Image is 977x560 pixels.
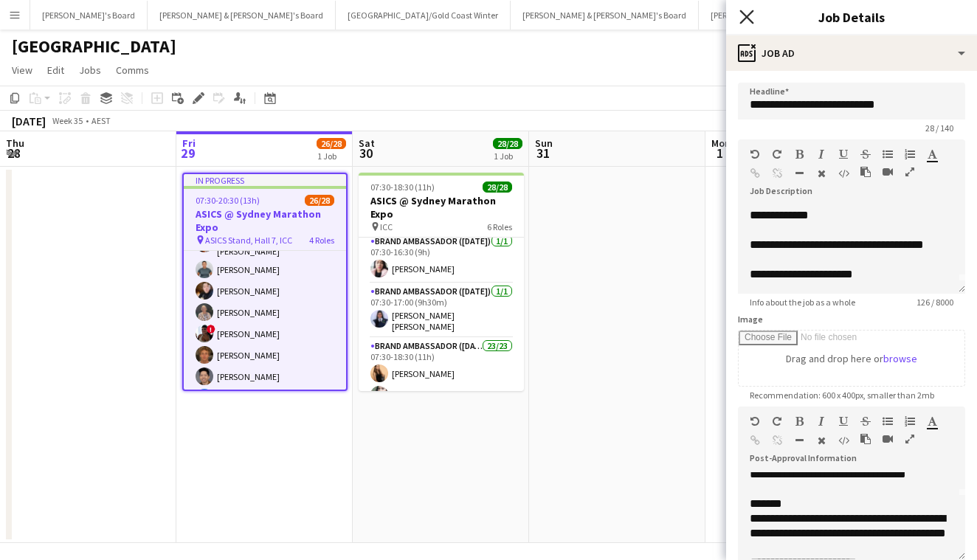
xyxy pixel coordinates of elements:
button: Bold [794,148,804,160]
h3: ASICS @ Sydney Marathon Expo [184,207,346,234]
button: Unordered List [883,148,893,160]
span: 28/28 [493,138,522,149]
span: 126 / 8000 [905,297,965,308]
button: Italic [816,415,826,427]
button: Italic [816,148,826,160]
span: Sun [535,136,553,150]
button: Paste as plain text [860,166,871,178]
button: Insert video [883,166,893,178]
button: Undo [750,415,760,427]
button: Underline [838,148,849,160]
span: 31 [533,145,553,162]
span: 28/28 [483,182,512,193]
span: Sat [359,136,375,150]
span: ! [207,325,215,333]
span: 28 / 140 [914,122,965,134]
div: AEST [92,115,111,126]
span: ASICS Stand, Hall 7, ICC [205,235,292,246]
button: Undo [750,148,760,160]
span: 28 [4,145,24,162]
span: 4 Roles [309,235,334,246]
app-job-card: In progress07:30-20:30 (13h)26/28ASICS @ Sydney Marathon Expo ASICS Stand, Hall 7, ICC4 Roles[PER... [182,173,348,391]
button: [GEOGRAPHIC_DATA]/Gold Coast Winter [336,1,511,30]
app-job-card: 07:30-18:30 (11h)28/28ASICS @ Sydney Marathon Expo ICC6 RolesBrand Ambassador ([DATE])1/107:30-14... [359,173,524,391]
span: 29 [180,145,196,162]
button: Ordered List [905,415,915,427]
span: ICC [380,221,393,232]
button: HTML Code [838,167,849,179]
button: Strikethrough [860,148,871,160]
span: 07:30-20:30 (13h) [196,195,260,206]
button: Text Color [927,148,937,160]
span: 30 [356,145,375,162]
button: Clear Formatting [816,435,826,446]
button: Fullscreen [905,433,915,445]
a: Jobs [73,61,107,80]
div: In progress [184,174,346,186]
span: Jobs [79,63,101,77]
div: 1 Job [494,151,522,162]
a: Comms [110,61,155,80]
div: 1 Job [317,151,345,162]
span: Recommendation: 600 x 400px, smaller than 2mb [738,390,946,401]
app-card-role: [PERSON_NAME][PERSON_NAME][PERSON_NAME][PERSON_NAME] [PERSON_NAME][PERSON_NAME][PERSON_NAME][PERS... [184,144,346,434]
button: Bold [794,415,804,427]
div: [DATE] [12,114,46,128]
span: Week 35 [49,115,86,126]
button: Ordered List [905,148,915,160]
span: Fri [182,136,196,150]
button: Redo [772,415,782,427]
span: 26/28 [317,138,346,149]
button: Strikethrough [860,415,871,427]
a: View [6,61,38,80]
button: Paste as plain text [860,433,871,445]
button: Fullscreen [905,166,915,178]
button: Horizontal Line [794,167,804,179]
span: Edit [47,63,64,77]
app-card-role: Brand Ambassador ([DATE])1/107:30-17:00 (9h30m)[PERSON_NAME] [PERSON_NAME] [359,283,524,338]
button: [PERSON_NAME]'s Board [699,1,816,30]
button: Redo [772,148,782,160]
span: 1 [709,145,731,162]
button: Horizontal Line [794,435,804,446]
span: Info about the job as a whole [738,297,867,308]
span: 26/28 [305,195,334,206]
button: [PERSON_NAME] & [PERSON_NAME]'s Board [511,1,699,30]
span: 6 Roles [487,221,512,232]
button: Clear Formatting [816,167,826,179]
div: Job Ad [726,35,977,71]
span: Mon [711,136,731,150]
button: [PERSON_NAME]'s Board [30,1,148,30]
button: Underline [838,415,849,427]
h1: [GEOGRAPHIC_DATA] [12,35,176,58]
h3: Job Details [726,7,977,27]
button: HTML Code [838,435,849,446]
button: [PERSON_NAME] & [PERSON_NAME]'s Board [148,1,336,30]
button: Unordered List [883,415,893,427]
span: Comms [116,63,149,77]
span: Thu [6,136,24,150]
h3: ASICS @ Sydney Marathon Expo [359,194,524,221]
button: Insert video [883,433,893,445]
span: 07:30-18:30 (11h) [370,182,435,193]
app-card-role: Brand Ambassador ([DATE])1/107:30-16:30 (9h)[PERSON_NAME] [359,233,524,283]
button: Text Color [927,415,937,427]
a: Edit [41,61,70,80]
span: View [12,63,32,77]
